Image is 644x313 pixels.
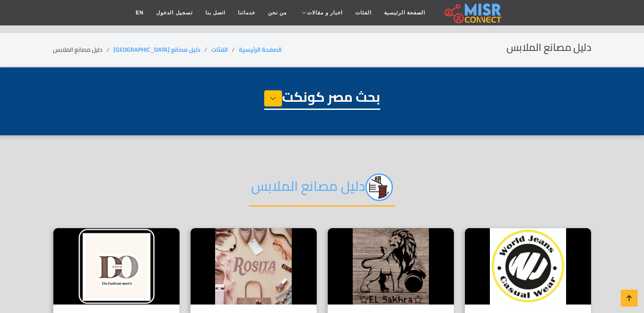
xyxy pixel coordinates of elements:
img: main.misr_connect [445,2,501,23]
img: محل Rosita [191,228,317,305]
span: اخبار و مقالات [307,9,343,17]
a: من نحن [262,5,293,21]
img: jc8qEEzyi89FPzAOrPPq.png [365,173,393,201]
h1: بحث مصر كونكت [264,89,380,110]
img: مصنع عالم الجينز السوري [465,228,591,305]
img: مكتب الصخرة للملابس الجاهزة شبرا [328,228,454,305]
a: الصفحة الرئيسية [239,44,282,55]
a: الفئات [349,5,378,21]
a: دليل مصانع [GEOGRAPHIC_DATA] [113,44,200,55]
h2: دليل مصانع الملابس [249,173,395,207]
a: الفئات [211,44,228,55]
a: EN [130,5,150,21]
a: اخبار و مقالات [293,5,349,21]
img: دو جينز [53,228,180,305]
li: دليل مصانع الملابس [53,45,113,54]
a: تسجيل الدخول [150,5,199,21]
h2: دليل مصانع الملابس [506,42,591,54]
a: اتصل بنا [199,5,232,21]
a: خدماتنا [232,5,262,21]
a: الصفحة الرئيسية [378,5,431,21]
